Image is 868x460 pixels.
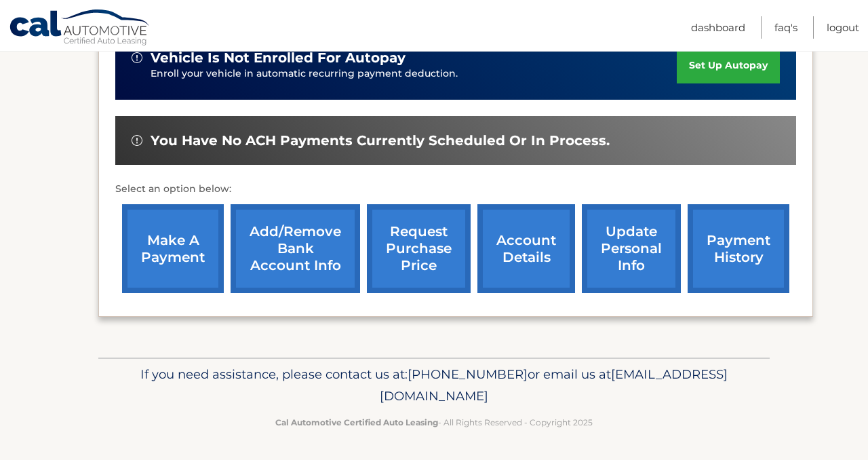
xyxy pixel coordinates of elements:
[151,50,406,66] span: vehicle is not enrolled for autopay
[151,66,677,81] p: Enroll your vehicle in automatic recurring payment deduction.
[275,417,438,427] strong: Cal Automotive Certified Auto Leasing
[107,415,761,429] p: - All Rights Reserved - Copyright 2025
[380,366,728,404] span: [EMAIL_ADDRESS][DOMAIN_NAME]
[582,204,681,293] a: update personal info
[231,204,360,293] a: Add/Remove bank account info
[688,204,789,293] a: payment history
[122,204,224,293] a: make a payment
[827,16,859,39] a: Logout
[107,364,761,407] p: If you need assistance, please contact us at: or email us at
[774,16,797,39] a: FAQ's
[132,52,142,63] img: alert-white.svg
[151,132,610,149] span: You have no ACH payments currently scheduled or in process.
[408,366,528,382] span: [PHONE_NUMBER]
[115,181,796,197] p: Select an option below:
[9,9,151,48] a: Cal Automotive
[132,135,142,146] img: alert-white.svg
[477,204,575,293] a: account details
[367,204,471,293] a: request purchase price
[691,16,745,39] a: Dashboard
[677,47,780,83] a: set up autopay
